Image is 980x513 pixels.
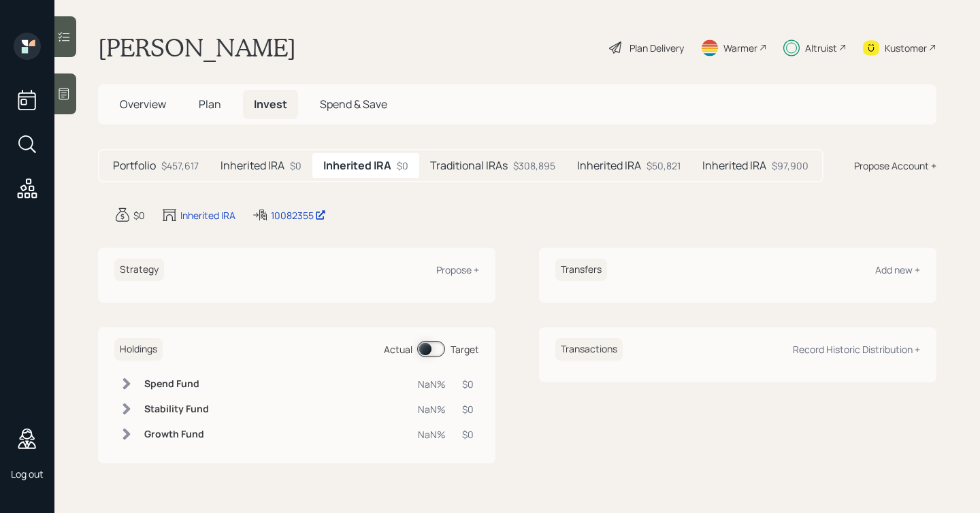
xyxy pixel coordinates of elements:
[320,97,387,112] span: Spend & Save
[220,159,284,172] h5: Inherited IRA
[133,208,145,222] div: $0
[114,259,164,281] h6: Strategy
[323,159,391,172] h5: Inherited IRA
[647,159,681,173] div: $50,821
[11,467,44,480] div: Log out
[555,259,607,281] h6: Transfers
[462,427,474,442] div: $0
[885,41,927,55] div: Kustomer
[113,159,156,172] h5: Portfolio
[418,402,446,416] div: NaN%
[451,342,479,357] div: Target
[397,159,408,173] div: $0
[144,429,209,440] h6: Growth Fund
[180,208,235,222] div: Inherited IRA
[513,159,555,173] div: $308,895
[630,41,684,55] div: Plan Delivery
[462,377,474,391] div: $0
[436,263,479,276] div: Propose +
[384,342,412,357] div: Actual
[114,338,163,361] h6: Holdings
[462,402,474,416] div: $0
[805,41,837,55] div: Altruist
[161,159,199,173] div: $457,617
[854,159,936,173] div: Propose Account +
[875,263,920,276] div: Add new +
[144,403,209,415] h6: Stability Fund
[418,377,446,391] div: NaN%
[577,159,641,172] h5: Inherited IRA
[271,208,326,222] div: 10082355
[772,159,808,173] div: $97,900
[98,33,296,63] h1: [PERSON_NAME]
[418,427,446,442] div: NaN%
[144,378,209,390] h6: Spend Fund
[120,97,166,112] span: Overview
[199,97,221,112] span: Plan
[430,159,508,172] h5: Traditional IRAs
[555,338,623,361] h6: Transactions
[290,159,301,173] div: $0
[702,159,766,172] h5: Inherited IRA
[254,97,287,112] span: Invest
[793,343,920,356] div: Record Historic Distribution +
[723,41,757,55] div: Warmer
